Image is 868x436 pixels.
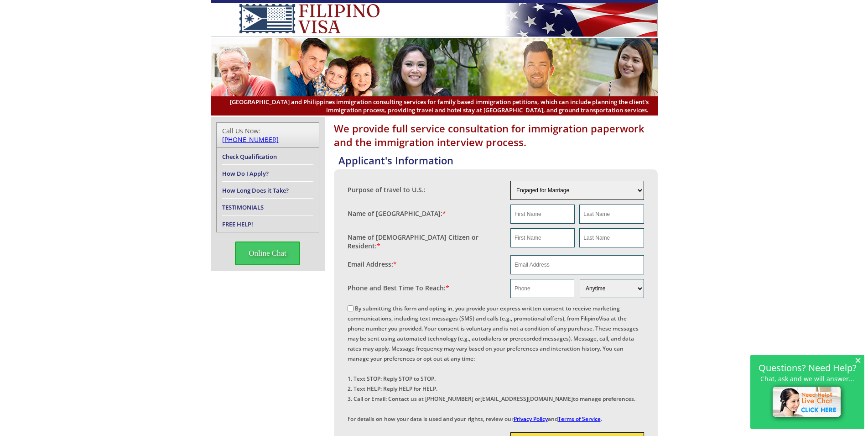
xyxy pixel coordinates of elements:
[510,205,575,224] input: First Name
[338,153,658,167] h4: Applicant's Information
[755,364,860,372] h2: Questions? Need Help?
[769,383,847,423] img: live-chat-icon.png
[222,152,277,161] a: Check Qualification
[579,205,644,224] input: Last Name
[510,228,575,247] input: First Name
[222,169,269,178] a: How Do I Apply?
[558,415,601,423] a: Terms of Service
[579,228,644,247] input: Last Name
[222,135,279,144] a: [PHONE_NUMBER]
[348,209,446,218] label: Name of [GEOGRAPHIC_DATA]:
[222,186,289,194] a: How Long Does it Take?
[235,242,300,265] span: Online Chat
[510,279,574,298] input: Phone
[348,260,397,268] label: Email Address:
[348,305,353,311] input: By submitting this form and opting in, you provide your express written consent to receive market...
[334,121,658,149] h1: We provide full service consultation for immigration paperwork and the immigration interview proc...
[348,284,449,292] label: Phone and Best Time To Reach:
[855,356,861,364] span: ×
[580,279,644,298] select: Phone and Best Reach Time are required.
[514,415,548,423] a: Privacy Policy
[348,185,426,194] label: Purpose of travel to U.S.:
[348,305,639,423] label: By submitting this form and opting in, you provide your express written consent to receive market...
[348,233,502,250] label: Name of [DEMOGRAPHIC_DATA] Citizen or Resident:
[220,98,649,114] span: [GEOGRAPHIC_DATA] and Philippines immigration consulting services for family based immigration pe...
[755,375,860,383] p: Chat, ask and we will answer...
[510,255,644,274] input: Email Address
[222,203,264,211] a: TESTIMONIALS
[222,220,253,228] a: FREE HELP!
[222,126,313,144] div: Call Us Now:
